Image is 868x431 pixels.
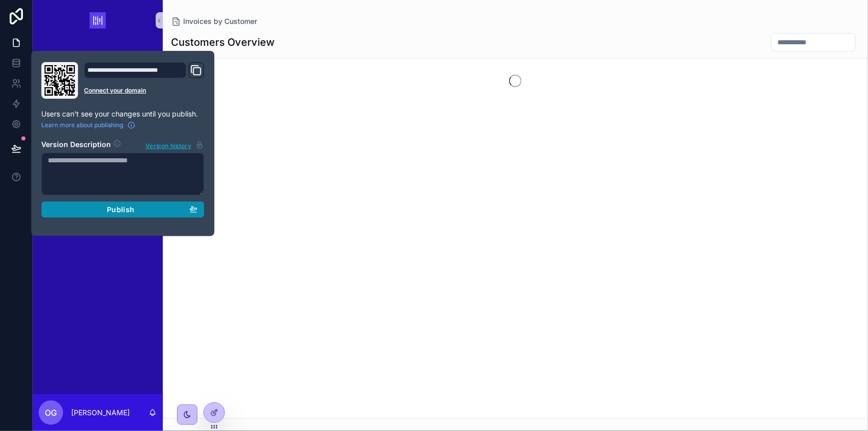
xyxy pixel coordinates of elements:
span: Publish [107,205,134,214]
a: Commission Dashboard [39,48,157,66]
img: App logo [90,12,106,28]
span: Learn more about publishing [41,121,123,129]
div: scrollable content [33,41,163,100]
p: Users can't see your changes until you publish. [41,109,204,119]
a: Connect your domain [84,87,204,95]
span: OG [45,407,57,419]
h1: Customers Overview [171,35,275,49]
span: Invoices by Customer [183,16,257,26]
p: [PERSON_NAME] [71,408,130,418]
a: Learn more about publishing [41,121,135,129]
button: Version history [145,139,204,151]
h2: Version Description [41,139,111,151]
a: Invoices by Customer [171,16,257,26]
button: Publish [41,202,204,218]
div: Domain and Custom Link [84,62,204,99]
span: Version history [146,140,191,150]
